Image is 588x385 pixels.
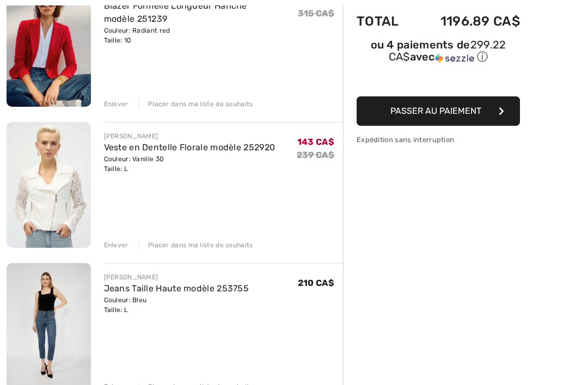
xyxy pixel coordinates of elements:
[390,106,481,116] span: Passer au paiement
[104,283,249,294] a: Jeans Taille Haute modèle 253755
[104,240,128,250] div: Enlever
[104,272,249,282] div: [PERSON_NAME]
[104,99,128,109] div: Enlever
[139,99,253,109] div: Placer dans ma liste de souhaits
[104,26,298,45] div: Couleur: Radiant red Taille: 10
[104,142,275,152] a: Veste en Dentelle Florale modèle 252920
[297,137,334,147] span: 143 CA$
[104,295,249,315] div: Couleur: Bleu Taille: L
[357,40,520,68] div: ou 4 paiements de299.22 CA$avecSezzle Cliquez pour en savoir plus sur Sezzle
[357,96,520,126] button: Passer au paiement
[104,154,275,174] div: Couleur: Vanille 30 Taille: L
[357,40,520,64] div: ou 4 paiements de avec
[104,131,275,141] div: [PERSON_NAME]
[7,122,91,248] img: Veste en Dentelle Florale modèle 252920
[357,135,520,145] div: Expédition sans interruption
[357,68,520,93] iframe: PayPal-paypal
[413,3,520,40] td: 1196.89 CA$
[357,3,413,40] td: Total
[298,278,334,288] span: 210 CA$
[297,150,334,160] s: 239 CA$
[139,240,253,250] div: Placer dans ma liste de souhaits
[298,8,334,19] s: 315 CA$
[435,53,474,63] img: Sezzle
[389,38,506,63] span: 299.22 CA$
